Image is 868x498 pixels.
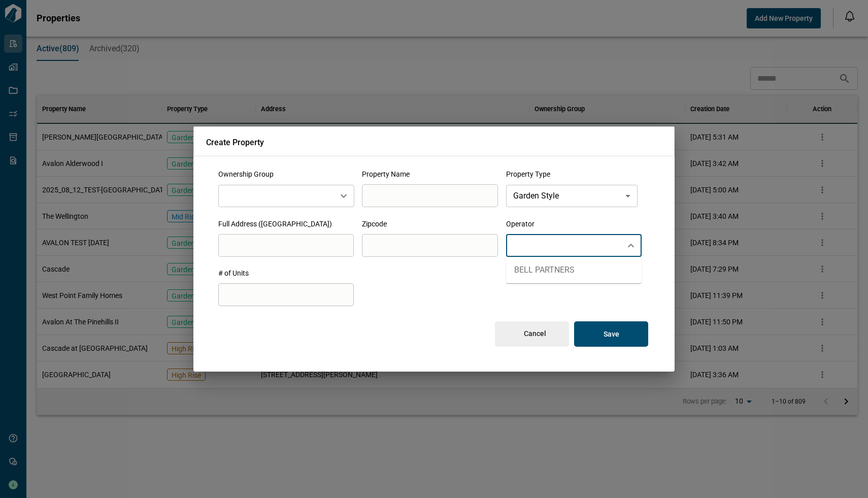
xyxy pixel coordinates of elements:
p: Cancel [524,329,546,338]
button: Close [624,239,638,253]
button: Cancel [495,321,569,347]
span: Property Name [362,170,410,178]
p: Save [604,329,619,339]
div: Garden Style [506,182,638,210]
span: # of Units [218,269,249,277]
p: Zipcode required* [369,258,490,269]
button: Open [337,189,351,203]
p: Ownership group required* [225,209,347,219]
input: search [362,231,497,259]
li: BELL PARTNERS [506,261,642,279]
h2: Create Property [193,126,675,156]
input: search [218,231,354,259]
span: Zipcode [362,220,387,228]
p: Project name required* [369,209,490,219]
button: Save [574,321,648,347]
span: Operator [506,220,535,228]
span: Full Address ([GEOGRAPHIC_DATA]) [218,220,332,228]
span: Property Type [506,170,550,178]
p: Example: [STREET_ADDRESS] [225,258,347,269]
input: search [362,181,497,210]
span: Ownership Group [218,170,274,178]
